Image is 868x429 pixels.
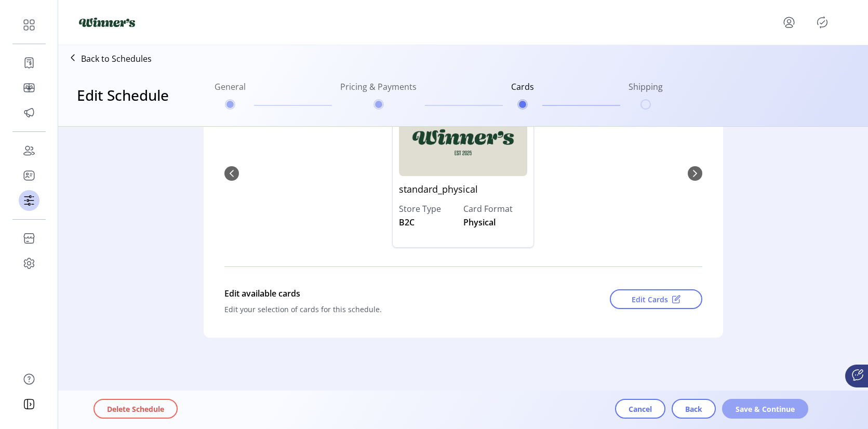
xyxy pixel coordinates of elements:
label: Card Format [463,203,528,215]
h3: Edit Schedule [77,84,169,106]
button: Save & Continue [722,399,808,419]
img: logo [79,18,135,27]
button: Publisher Panel [814,14,831,31]
span: Cancel [629,404,652,414]
button: Delete Schedule [94,399,178,419]
div: Edit available cards [224,283,566,304]
span: Save & Continue [736,404,795,414]
span: B2C [399,216,415,229]
div: Edit your selection of cards for this schedule. [224,304,566,315]
span: Physical [463,216,496,229]
div: 0 [239,89,688,258]
span: Back [685,404,702,414]
button: Back [672,399,716,419]
label: Store Type [399,203,463,215]
button: Edit Cards [610,289,702,309]
span: Delete Schedule [107,404,164,414]
p: Back to Schedules [81,52,152,65]
img: standard_physical [399,106,527,176]
button: menu [768,10,814,35]
button: Cancel [615,399,665,419]
h6: Cards [511,81,534,99]
p: standard_physical [399,176,527,203]
span: Edit Cards [632,294,668,305]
